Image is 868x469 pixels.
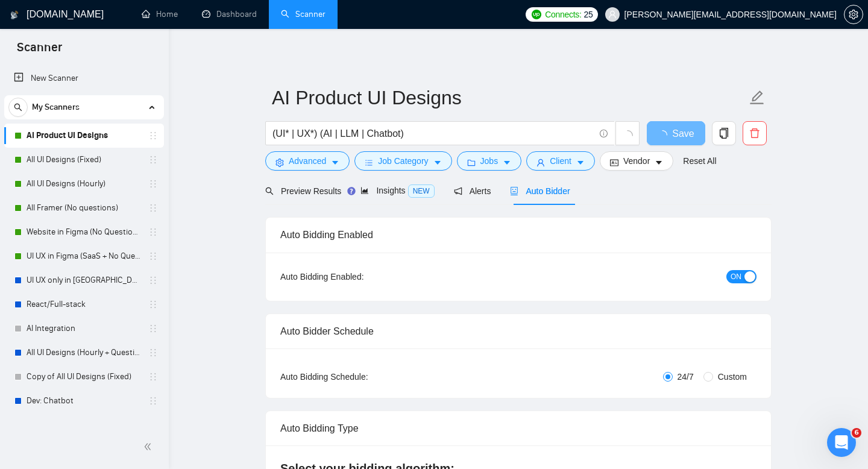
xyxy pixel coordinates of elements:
span: holder [148,131,158,140]
button: userClientcaret-down [526,151,595,171]
a: React/Full-stack [27,292,141,316]
span: ON [731,270,741,283]
div: Auto Bidding Enabled [280,218,756,252]
span: My Scanners [32,95,80,119]
a: Website in Figma (No Questions) [27,220,141,244]
span: user [608,10,617,19]
span: Jobs [480,154,498,168]
span: Vendor [623,154,650,168]
div: Auto Bidding Enabled: [280,270,439,283]
span: NEW [408,184,435,198]
span: search [265,187,274,195]
span: search [9,103,27,112]
span: Client [550,154,571,168]
a: searchScanner [281,9,325,19]
span: edit [749,90,765,105]
span: idcard [610,158,618,167]
span: holder [148,396,158,406]
div: Auto Bidding Type [280,411,756,445]
a: All Framer (No questions) [27,196,141,220]
span: holder [148,227,158,237]
span: setting [275,158,284,167]
a: AI Integration [27,316,141,341]
button: delete [743,121,767,145]
span: 6 [852,428,861,438]
span: holder [148,324,158,333]
li: New Scanner [4,66,164,90]
button: folderJobscaret-down [457,151,522,171]
span: caret-down [503,158,511,167]
a: All UI Designs (Hourly) [27,172,141,196]
span: loading [658,130,672,140]
button: settingAdvancedcaret-down [265,151,350,171]
a: All UI Designs (Fixed) [27,148,141,172]
span: Insights [360,186,434,195]
span: loading [622,130,633,141]
span: setting [844,10,863,19]
a: Dev: Chatbot [27,389,141,413]
span: 25 [584,8,593,21]
a: New Scanner [14,66,154,90]
a: dashboardDashboard [202,9,257,19]
span: user [536,158,545,167]
span: info-circle [600,130,608,137]
a: Reset All [683,154,716,168]
span: holder [148,372,158,382]
img: logo [10,5,19,25]
input: Search Freelance Jobs... [272,126,594,141]
span: 24/7 [673,370,699,383]
div: Tooltip anchor [346,186,357,197]
button: barsJob Categorycaret-down [354,151,451,171]
span: Custom [713,370,752,383]
span: holder [148,155,158,165]
span: Preview Results [265,186,341,196]
span: notification [454,187,462,195]
span: holder [148,251,158,261]
span: copy [712,128,735,139]
span: caret-down [331,158,339,167]
li: My Scanners [4,95,164,413]
button: Save [647,121,705,145]
span: double-left [143,441,156,453]
span: holder [148,203,158,213]
img: upwork-logo.png [532,10,541,19]
span: Auto Bidder [510,186,570,196]
div: Auto Bidding Schedule: [280,370,439,383]
span: Job Category [378,154,428,168]
span: Scanner [7,39,72,64]
button: copy [712,121,736,145]
a: UI UX in Figma (SaaS + No Questions) [27,244,141,268]
button: search [8,98,28,117]
a: AI Product UI Designs [27,124,141,148]
span: Connects: [545,8,581,21]
a: Copy of All UI Designs (Fixed) [27,365,141,389]
span: folder [467,158,476,167]
span: Save [672,126,694,141]
span: caret-down [576,158,585,167]
a: All UI Designs (Hourly + Questions) [27,341,141,365]
span: holder [148,179,158,189]
a: UI UX only in [GEOGRAPHIC_DATA] [27,268,141,292]
span: holder [148,275,158,285]
a: setting [844,10,863,19]
span: holder [148,300,158,309]
span: bars [365,158,373,167]
button: setting [844,5,863,24]
span: caret-down [655,158,663,167]
span: area-chart [360,186,369,195]
span: holder [148,348,158,357]
span: caret-down [433,158,442,167]
input: Scanner name... [272,83,747,113]
span: Alerts [454,186,491,196]
a: homeHome [142,9,178,19]
span: Advanced [289,154,326,168]
div: Auto Bidder Schedule [280,314,756,348]
span: robot [510,187,518,195]
iframe: Intercom live chat [827,428,856,457]
button: idcardVendorcaret-down [600,151,673,171]
span: delete [743,128,766,139]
